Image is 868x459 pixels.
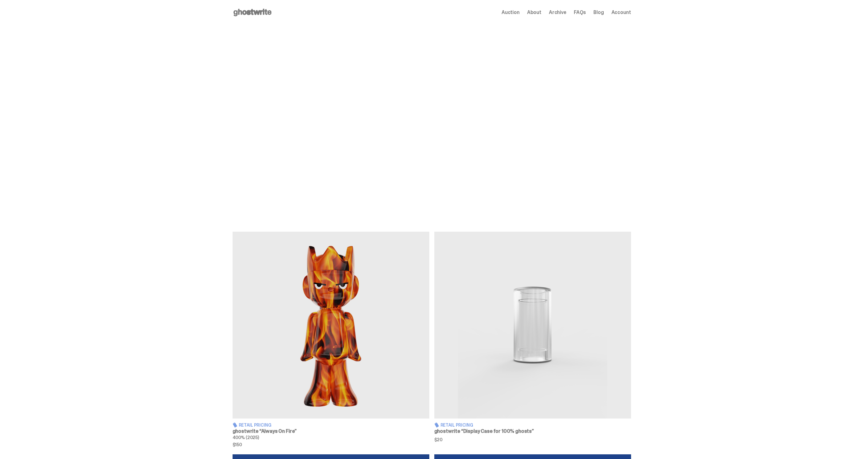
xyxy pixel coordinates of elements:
[593,10,604,15] a: Blog
[434,429,631,434] h3: ghostwrite “Display Case for 100% ghosts”
[434,438,631,442] span: $20
[233,232,429,419] img: Always On Fire
[441,423,473,427] span: Retail Pricing
[527,10,541,15] a: About
[233,442,429,447] span: $150
[611,10,631,15] a: Account
[574,10,586,15] a: FAQs
[233,435,259,440] span: 400% (2025)
[239,423,271,427] span: Retail Pricing
[233,232,429,447] a: Always On Fire Retail Pricing
[502,10,520,15] a: Auction
[233,429,429,434] h3: ghostwrite “Always On Fire”
[549,10,566,15] a: Archive
[434,232,631,447] a: Display Case for 100% ghosts Retail Pricing
[434,232,631,419] img: Display Case for 100% ghosts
